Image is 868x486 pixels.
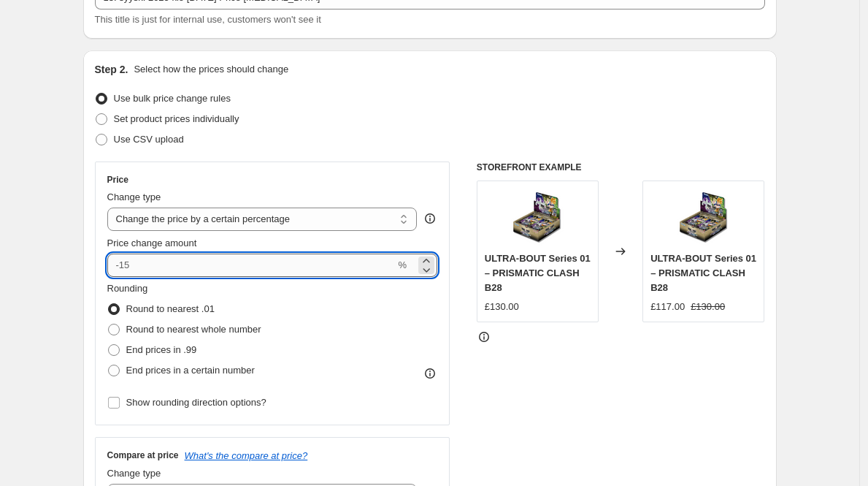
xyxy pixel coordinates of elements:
[107,468,161,479] span: Change type
[485,253,591,293] span: ULTRA-BOUT Series 01 – PRISMATIC CLASH B28
[107,283,148,294] span: Rounding
[134,62,288,77] p: Select how the prices should change
[107,449,179,461] h3: Compare at price
[114,134,184,145] span: Use CSV upload
[423,211,437,226] div: help
[126,397,266,408] span: Show rounding direction options?
[107,174,128,186] h3: Price
[126,324,261,335] span: Round to nearest whole number
[691,300,725,314] strike: £130.00
[95,62,128,77] h2: Step 2.
[650,300,685,314] div: £117.00
[107,238,197,248] span: Price change amount
[126,303,215,314] span: Round to nearest .01
[477,162,765,173] h6: STOREFRONT EXAMPLE
[508,189,566,247] img: IMG-3331_80x.png
[107,191,161,202] span: Change type
[95,14,321,25] span: This title is just for internal use, customers won't see it
[398,259,407,270] span: %
[675,189,733,247] img: IMG-3331_80x.png
[126,365,255,376] span: End prices in a certain number
[114,93,231,104] span: Use bulk price change rules
[126,344,197,355] span: End prices in .99
[485,300,519,314] div: £130.00
[114,113,239,124] span: Set product prices individually
[650,253,756,293] span: ULTRA-BOUT Series 01 – PRISMATIC CLASH B28
[185,450,308,461] button: What's the compare at price?
[107,254,396,277] input: -15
